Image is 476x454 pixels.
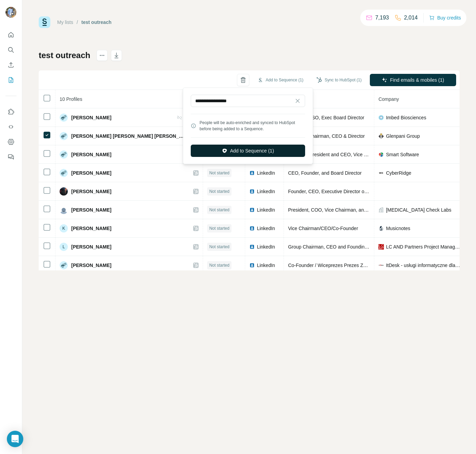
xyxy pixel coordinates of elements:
img: company-logo [378,263,384,268]
span: 10 Profiles [60,96,82,102]
span: [PERSON_NAME] [71,188,111,195]
h1: test outreach [39,50,90,61]
span: [PERSON_NAME] [71,206,111,213]
span: LinkedIn [257,188,275,195]
img: LinkedIn logo [249,170,255,176]
button: Feedback [5,151,16,163]
span: [PERSON_NAME] [71,225,111,232]
button: Add to Sequence (1) [253,75,308,85]
img: Avatar [60,113,68,122]
span: Not started [209,244,229,250]
span: ItDesk - usługi informatyczne dla firm [386,262,460,269]
span: Musicnotes [386,225,410,232]
div: Open Intercom Messenger [7,431,23,447]
span: [PERSON_NAME] [71,262,111,269]
img: company-logo [378,133,384,139]
span: President, COO, Vice Chairman, and Founder [288,207,386,213]
p: 2,014 [404,14,418,22]
img: Avatar [60,169,68,177]
span: [PERSON_NAME] [71,243,111,250]
img: Avatar [60,206,68,214]
img: LinkedIn logo [249,226,255,231]
span: Founder, CEO, Executive Director of Business Development and Board Member [288,189,458,194]
button: Find emails & mobiles (1) [370,74,456,86]
span: LinkedIn [257,262,275,269]
span: Group Chairman, CEO and Founding Partner [288,244,384,250]
span: LinkedIn [257,206,275,213]
img: LinkedIn logo [249,244,255,250]
span: Founder, CSO, Exec Board Director [288,115,364,120]
span: LinkedIn [257,170,275,176]
button: Buy credits [429,13,461,23]
button: Use Surfe API [5,121,16,133]
span: LinkedIn [257,225,275,232]
span: Founder, Chairman, CEO & Director [288,133,365,139]
span: LC AND Partners Project Management and Engineering [386,243,460,250]
div: People will be auto-enriched and synced to HubSpot before being added to a Sequence. [200,120,305,132]
img: company-logo [378,170,384,176]
button: Search [5,44,16,56]
button: actions [97,50,108,61]
button: Use Surfe on LinkedIn [5,106,16,118]
img: LinkedIn logo [249,207,255,213]
img: company-logo [378,226,384,231]
button: Enrich CSV [5,59,16,71]
span: CyberRidge [386,170,411,176]
span: Imbed Biosciences [386,114,426,121]
button: Quick start [5,29,16,41]
button: Dashboard [5,136,16,148]
img: Avatar [60,187,68,196]
div: L [60,243,68,251]
span: Co-Founder / Wiceprezes Prezes Zarządu / Dyrektor ds. administracyjno finansowych [288,263,470,268]
img: LinkedIn logo [249,189,255,194]
span: Not started [209,207,229,213]
img: company-logo [378,244,384,250]
span: [PERSON_NAME] [71,170,111,176]
div: K [60,224,68,232]
span: Founding President and CEO, Vice Chairman [288,152,385,157]
li: / [77,19,78,26]
span: Company [378,96,399,102]
p: 7,193 [375,14,389,22]
img: Avatar [60,261,68,269]
img: Surfe Logo [39,16,50,28]
span: Smart Software [386,151,419,158]
button: Add to Sequence (1) [191,145,305,157]
img: LinkedIn logo [249,263,255,268]
span: Find emails & mobiles (1) [390,77,444,83]
img: company-logo [378,152,384,157]
span: [PERSON_NAME] [PERSON_NAME] [PERSON_NAME] [71,133,186,139]
span: Not started [209,262,229,268]
img: Avatar [60,150,68,159]
span: [PERSON_NAME] [71,151,111,158]
span: [PERSON_NAME] [71,114,111,121]
span: Not started [209,225,229,231]
span: Glenpani Group [386,133,420,139]
img: company-logo [378,115,384,120]
img: Avatar [60,132,68,140]
span: CEO, Founder, and Board Director [288,170,362,176]
a: My lists [57,19,73,25]
div: test outreach [82,19,112,26]
span: Not started [209,170,229,176]
button: Sync to HubSpot (1) [312,75,366,85]
img: Avatar [5,7,16,18]
span: Not started [209,188,229,195]
button: My lists [5,74,16,86]
span: [MEDICAL_DATA] Check Labs [386,206,451,213]
span: LinkedIn [257,243,275,250]
span: Vice Chairman/CEO/Co-Founder [288,226,358,231]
